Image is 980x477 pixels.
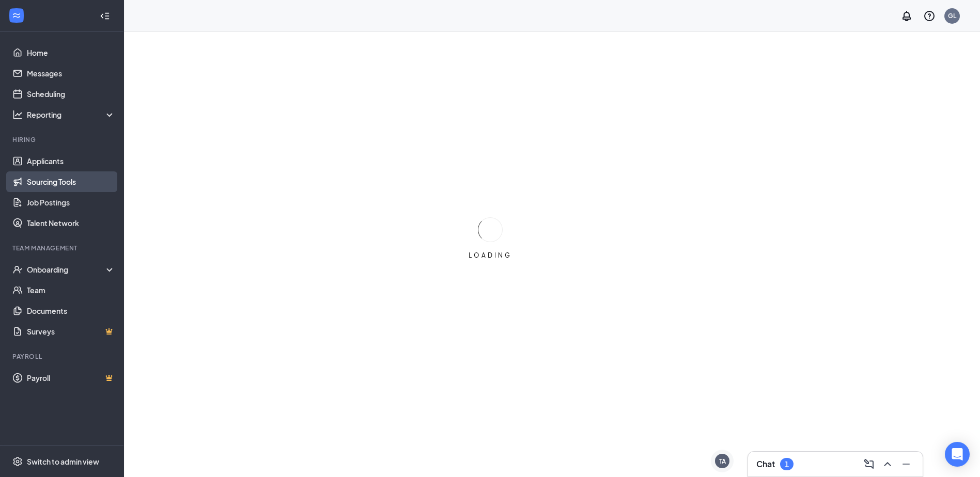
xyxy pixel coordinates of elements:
button: Minimize [898,456,914,472]
a: Sourcing Tools [27,171,115,192]
div: Payroll [12,352,113,361]
svg: ComposeMessage [863,458,875,470]
a: Documents [27,300,115,321]
div: Open Intercom Messenger [945,442,970,467]
svg: Collapse [100,11,110,21]
svg: QuestionInfo [923,10,936,22]
button: ChevronUp [879,456,896,472]
a: Home [27,42,115,63]
div: Switch to admin view [27,456,99,467]
div: GL [948,11,956,20]
a: Scheduling [27,84,115,104]
a: SurveysCrown [27,321,115,342]
div: Onboarding [27,264,106,275]
svg: Settings [12,456,23,467]
div: 1 [785,460,789,469]
svg: Analysis [12,109,23,120]
a: Applicants [27,151,115,171]
div: LOADING [464,251,516,260]
svg: WorkstreamLogo [11,10,22,21]
div: Hiring [12,135,113,144]
svg: ChevronUp [881,458,894,470]
a: Messages [27,63,115,84]
a: PayrollCrown [27,368,115,388]
div: TA [719,457,726,466]
svg: UserCheck [12,264,23,275]
a: Talent Network [27,213,115,233]
a: Job Postings [27,192,115,213]
svg: Minimize [900,458,912,470]
a: Team [27,280,115,300]
div: Team Management [12,244,113,252]
h3: Chat [756,458,775,470]
div: Reporting [27,109,116,120]
svg: Notifications [900,10,913,22]
button: ComposeMessage [861,456,877,472]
